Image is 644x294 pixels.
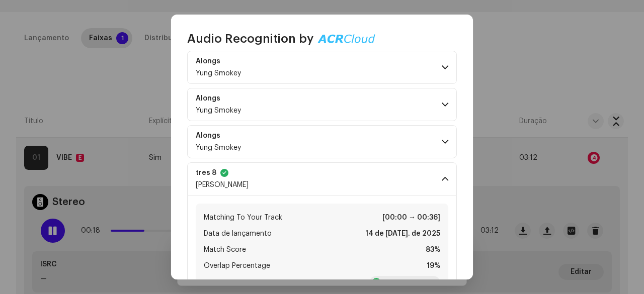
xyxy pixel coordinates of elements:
[187,162,457,195] p-accordion-header: tres 8[PERSON_NAME]
[196,57,241,65] span: Alongs
[204,277,219,289] span: ISRC
[196,57,220,65] strong: Alongs
[196,94,220,103] strong: Alongs
[196,169,249,177] span: tres 8
[427,260,440,272] strong: 19%
[204,212,282,224] span: Matching To Your Track
[196,132,241,140] span: Alongs
[187,31,313,47] span: Audio Recognition by
[383,278,436,288] strong: QZQAY2551165
[196,144,241,151] span: Yung Smokey
[426,244,440,256] strong: 83%
[365,228,440,240] strong: 14 de [DATE]. de 2025
[382,212,440,224] strong: [00:00 → 00:36]
[196,94,241,103] span: Alongs
[187,125,457,158] p-accordion-header: AlongsYung Smokey
[187,88,457,121] p-accordion-header: AlongsYung Smokey
[196,181,249,188] span: Janell Cruz
[204,260,270,272] span: Overlap Percentage
[196,70,241,77] span: Yung Smokey
[196,132,220,140] strong: Alongs
[204,244,246,256] span: Match Score
[204,228,272,240] span: Data de lançamento
[187,51,457,84] p-accordion-header: AlongsYung Smokey
[196,107,241,114] span: Yung Smokey
[196,169,216,177] strong: tres 8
